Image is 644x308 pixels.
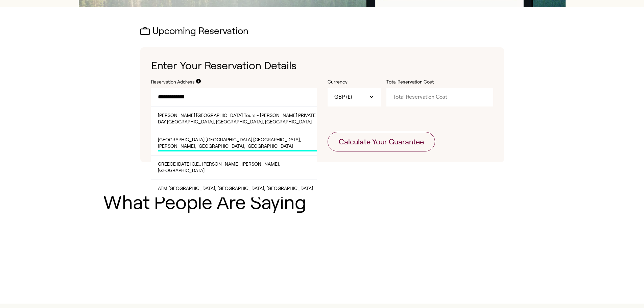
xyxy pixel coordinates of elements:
h2: Upcoming Reservation [140,26,504,37]
input: Total Reservation Cost [386,88,493,106]
button: Calculate Your Guarantee [328,132,435,151]
h1: Enter Your Reservation Details [151,58,493,73]
label: Reservation Address [151,79,195,86]
span: [GEOGRAPHIC_DATA] [GEOGRAPHIC_DATA] [GEOGRAPHIC_DATA], [PERSON_NAME], [GEOGRAPHIC_DATA], [GEOGRAP... [158,137,317,151]
span: ATM [GEOGRAPHIC_DATA], [GEOGRAPHIC_DATA], [GEOGRAPHIC_DATA] [158,185,313,194]
iframe: Customer reviews powered by Trustpilot [103,232,541,279]
h1: What People Are Saying [103,192,541,213]
span: GREECE [DATE] O.E., [PERSON_NAME], [PERSON_NAME], [GEOGRAPHIC_DATA] [158,161,317,176]
label: Total Reservation Cost [386,79,454,86]
span: [PERSON_NAME] [GEOGRAPHIC_DATA] Tours - [PERSON_NAME] PRIVATE DAY [GEOGRAPHIC_DATA], [GEOGRAPHIC_... [158,112,317,127]
label: Currency [328,79,381,86]
span: GBP (£) [334,93,352,101]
